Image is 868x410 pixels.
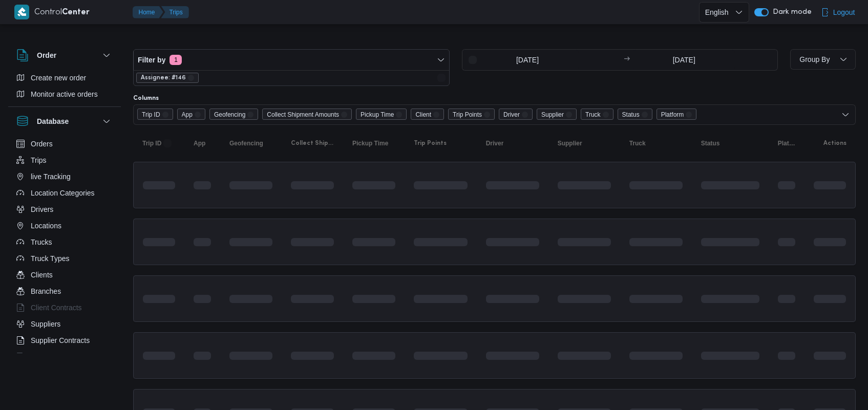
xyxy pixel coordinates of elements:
span: Devices [31,351,56,363]
span: Pickup Time [356,109,407,120]
span: 1 active filters [170,55,182,65]
span: Status [701,139,720,147]
button: Status [697,135,764,152]
span: Trip Points [448,109,495,120]
button: Truck [625,135,687,152]
label: Columns [133,94,159,102]
button: Trips [12,152,117,168]
h3: Order [37,49,56,61]
span: Platform [778,139,795,147]
button: Remove Supplier from selection in this group [566,112,572,118]
button: Client Contracts [12,299,117,316]
span: Status [622,109,640,120]
button: live Tracking [12,168,117,185]
button: Remove Geofencing from selection in this group [247,112,253,118]
span: Platform [661,109,684,120]
span: Trucks [31,236,52,248]
button: Home [133,6,163,18]
button: Trips [161,6,189,18]
span: Actions [823,139,846,147]
span: Driver [499,109,533,120]
span: Geofencing [209,109,258,120]
span: Truck [581,109,613,120]
span: Locations [31,220,61,232]
button: Supplier Contracts [12,332,117,349]
button: Supplier [554,135,615,152]
button: Group By [790,49,856,70]
button: Remove Trip ID from selection in this group [162,112,168,118]
span: Clients [31,269,53,281]
button: Remove Platform from selection in this group [686,112,692,118]
span: Supplier Contracts [31,334,90,347]
span: Geofencing [229,139,263,147]
button: Remove Pickup Time from selection in this group [396,112,402,118]
span: Collect Shipment Amounts [267,109,339,120]
div: Order [8,70,121,106]
div: → [624,56,630,63]
button: Platform [774,135,799,152]
span: live Tracking [31,170,71,183]
button: Truck Types [12,250,117,267]
button: App [189,135,215,152]
button: Trucks [12,234,117,250]
input: Press the down key to open a popover containing a calendar. [462,50,579,70]
svg: Sorted in descending order [163,139,172,147]
img: X8yXhbKr1z7QwAAAABJRU5ErkJggg== [14,5,29,19]
span: Trip Points [453,109,482,120]
button: Logout [817,2,859,23]
span: Supplier [541,109,564,120]
span: Collect Shipment Amounts [291,139,334,147]
button: remove selected entity [188,75,194,81]
span: Monitor active orders [31,88,98,100]
button: Monitor active orders [12,86,117,102]
span: Client [415,109,431,120]
button: Remove Client from selection in this group [433,112,439,118]
span: Trips [31,154,47,166]
button: Pickup Time [348,135,399,152]
span: Assignee: #146 [141,73,186,82]
span: Status [618,109,652,120]
button: Remove Truck from selection in this group [603,112,609,118]
span: Dark mode [769,8,812,16]
span: Driver [503,109,520,120]
span: Orders [31,138,53,150]
button: Database [16,115,113,127]
span: Assignee: #146 [136,73,199,83]
span: Logout [833,6,855,18]
span: Platform [657,109,697,120]
span: Filter by [138,54,165,66]
span: Trip Points [414,139,447,147]
button: Filter by1 active filters [134,50,449,70]
button: Location Categories [12,185,117,201]
button: Remove Status from selection in this group [642,112,648,118]
button: Order [16,49,113,61]
span: Suppliers [31,318,60,330]
span: Branches [31,285,61,297]
button: Remove Collect Shipment Amounts from selection in this group [341,112,347,118]
button: Devices [12,349,117,365]
span: Collect Shipment Amounts [262,109,352,120]
span: Client Contracts [31,301,82,314]
button: Orders [12,136,117,152]
button: Drivers [12,201,117,218]
button: Remove App from selection in this group [195,112,201,118]
input: Press the down key to open a popover containing a calendar. [633,50,735,70]
span: Truck [629,139,646,147]
button: Driver [482,135,543,152]
button: Open list of options [841,111,850,119]
span: Trip ID; Sorted in descending order [142,139,161,147]
h3: Database [37,115,69,127]
span: Geofencing [214,109,245,120]
button: Suppliers [12,316,117,332]
span: Truck Types [31,252,69,265]
button: Clients [12,267,117,283]
span: Supplier [537,109,577,120]
span: Create new order [31,72,86,84]
button: Locations [12,218,117,234]
span: Group By [799,55,830,63]
b: Center [62,9,90,16]
span: Trip ID [142,109,160,120]
button: Create new order [12,70,117,86]
span: Client [411,109,444,120]
span: App [177,109,205,120]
